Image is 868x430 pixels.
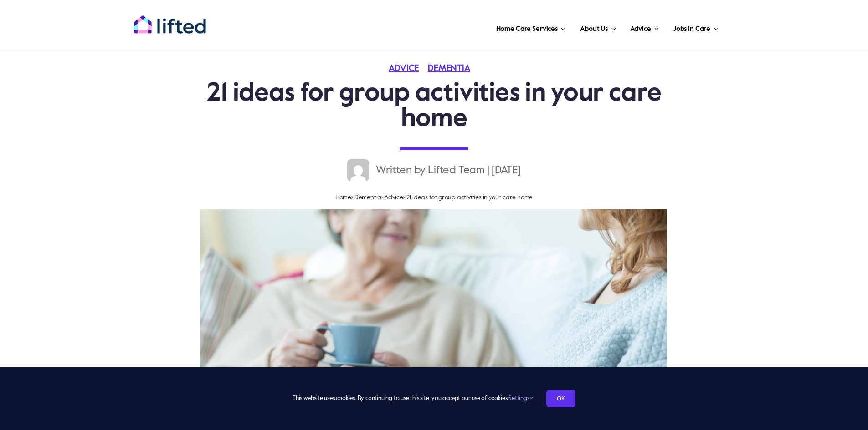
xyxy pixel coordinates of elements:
[428,64,479,73] a: Dementia
[673,22,710,36] span: Jobs in Care
[577,14,618,41] a: About Us
[630,22,651,36] span: Advice
[496,22,558,36] span: Home Care Services
[354,194,381,201] a: Dementia
[389,64,428,73] a: Advice
[335,194,351,201] a: Home
[134,15,206,24] a: lifted-logo
[293,391,533,406] span: This website uses cookies. By continuing to use this site, you accept our use of cookies.
[627,14,661,41] a: Advice
[671,14,721,41] a: Jobs in Care
[546,390,575,407] a: OK
[389,64,479,73] span: Categories: ,
[493,14,569,41] a: Home Care Services
[406,194,533,201] span: 21 ideas for group activities in your care home
[236,14,721,41] nav: Main Menu
[196,81,673,132] h1: 21 ideas for group activities in your care home
[335,194,533,201] span: » » »
[384,194,403,201] a: Advice
[196,190,673,205] nav: Breadcrumb
[580,22,608,36] span: About Us
[508,395,533,401] a: Settings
